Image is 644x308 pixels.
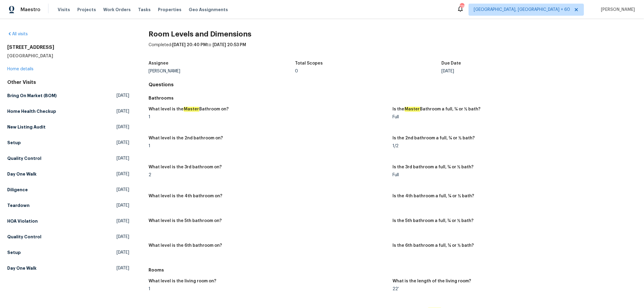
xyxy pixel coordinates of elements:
a: Quality Control[DATE] [7,153,129,164]
span: [DATE] [117,218,129,224]
h5: Quality Control [7,234,41,240]
div: [PERSON_NAME] [149,69,295,73]
h5: What level is the 2nd bathroom on? [149,136,223,140]
span: [DATE] [117,187,129,193]
h5: Setup [7,249,21,256]
h5: What level is the 6th bathroom on? [149,243,222,248]
h5: New Listing Audit [7,124,46,130]
h5: Home Health Checkup [7,108,56,114]
a: Day One Walk[DATE] [7,169,129,179]
h5: Bring On Market (BOM) [7,93,57,99]
h5: HOA Violation [7,218,38,224]
span: [DATE] [117,155,129,161]
span: [DATE] [117,124,129,130]
h5: What level is the 4th bathroom on? [149,194,222,198]
em: Master [184,107,199,112]
em: Master [405,107,420,112]
span: [GEOGRAPHIC_DATA], [GEOGRAPHIC_DATA] + 60 [474,7,570,13]
h5: Is the 5th bathroom a full, ¾ or ½ bath? [393,219,474,223]
span: Geo Assignments [189,7,228,13]
div: 1 [149,115,388,119]
div: [DATE] [441,69,588,73]
h5: Quality Control [7,155,41,161]
div: 22’ [393,287,632,291]
h5: What level is the Bathroom on? [149,107,229,111]
h5: Total Scopes [295,61,323,65]
div: Full [393,115,632,119]
a: Setup[DATE] [7,137,129,148]
h5: Rooms [149,267,637,273]
div: 0 [295,69,441,73]
a: Quality Control[DATE] [7,231,129,242]
span: [DATE] [117,234,129,240]
h5: Is the 3rd bathroom a full, ¾ or ½ bath? [393,165,474,169]
div: Completed: to [149,42,637,58]
span: Properties [158,7,181,13]
h5: Assignee [149,61,168,65]
h5: Is the Bathroom a full, ¾ or ½ bath? [393,107,481,111]
h5: Is the 6th bathroom a full, ¾ or ½ bath? [393,243,474,248]
div: 2 [149,173,388,177]
span: [PERSON_NAME] [598,7,635,13]
div: 718 [460,4,464,10]
h5: What level is the living room on? [149,279,216,283]
span: [DATE] [117,171,129,177]
div: 1 [149,144,388,148]
span: Projects [77,7,96,13]
div: Full [393,173,632,177]
span: [DATE] [117,108,129,114]
span: [DATE] [117,249,129,256]
h5: Setup [7,140,21,146]
a: New Listing Audit[DATE] [7,122,129,132]
h5: Due Date [441,61,461,65]
h2: [STREET_ADDRESS] [7,44,129,50]
h5: What level is the 3rd bathroom on? [149,165,222,169]
h5: Bathrooms [149,95,637,101]
a: Day One Walk[DATE] [7,263,129,274]
div: Other Visits [7,79,129,85]
a: Home details [7,67,34,71]
span: [DATE] [117,202,129,208]
a: Setup[DATE] [7,247,129,258]
span: Maestro [21,7,40,13]
h5: Day One Walk [7,265,37,271]
h5: Teardown [7,202,30,208]
a: Diligence[DATE] [7,184,129,195]
h5: Diligence [7,187,28,193]
h5: What is the length of the living room? [393,279,471,283]
span: [DATE] [117,93,129,99]
span: Visits [58,7,70,13]
h5: [GEOGRAPHIC_DATA] [7,53,129,59]
a: All visits [7,32,28,36]
h5: Day One Walk [7,171,37,177]
h5: What level is the 5th bathroom on? [149,219,222,223]
span: [DATE] 20:53 PM [213,43,246,47]
a: Teardown[DATE] [7,200,129,211]
div: 1 [149,287,388,291]
h5: Is the 4th bathroom a full, ¾ or ½ bath? [393,194,474,198]
a: Home Health Checkup[DATE] [7,106,129,117]
a: Bring On Market (BOM)[DATE] [7,90,129,101]
div: 1/2 [393,144,632,148]
span: Tasks [138,8,151,12]
span: [DATE] [117,265,129,271]
h5: Is the 2nd bathroom a full, ¾ or ½ bath? [393,136,475,140]
span: [DATE] [117,140,129,146]
span: [DATE] 20:40 PM [172,43,207,47]
h2: Room Levels and Dimensions [149,31,637,37]
a: HOA Violation[DATE] [7,216,129,227]
h4: Questions [149,82,637,88]
span: Work Orders [103,7,131,13]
